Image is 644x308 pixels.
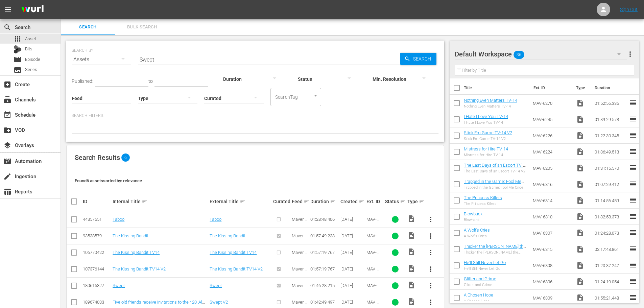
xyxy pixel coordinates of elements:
span: Search [3,23,11,31]
span: Asset [14,35,22,43]
span: sort [240,198,246,205]
div: 01:46:28.215 [310,283,338,288]
th: Duration [591,78,631,97]
div: 01:28:48.406 [310,217,338,222]
div: Created [340,197,364,206]
span: Overlays [3,141,11,149]
span: reorder [629,164,637,172]
div: 93538579 [83,233,111,238]
th: Type [572,78,591,97]
button: more_vert [423,278,439,294]
div: A Chosen Hope [464,299,493,303]
div: [DATE] [340,283,364,288]
img: ans4CAIJ8jUAAAAAAAAAAAAAAAAAAAAAAAAgQb4GAAAAAAAAAAAAAAAAAAAAAAAAJMjXAAAAAAAAAAAAAAAAAAAAAAAAgAT5G... [16,2,49,18]
div: Glitter and Grime [464,283,496,287]
span: MAV-6300 [366,283,379,293]
td: 01:24:28.073 [592,225,629,241]
td: 01:24:19.054 [592,274,629,290]
span: Video [407,231,415,239]
span: Video [576,132,584,140]
span: reorder [629,212,637,220]
span: more_vert [626,50,634,58]
span: sort [330,198,336,205]
div: 107376144 [83,266,111,271]
span: more_vert [427,215,435,223]
span: more_vert [427,282,435,290]
td: 01:32:58.373 [592,209,629,225]
span: Video [576,229,584,237]
button: more_vert [423,228,439,244]
th: Title [464,78,529,97]
span: Bits [25,46,32,52]
span: Episode [14,55,22,64]
td: 01:55:21.448 [592,290,629,306]
span: Found 6 assets sorted by: relevance [75,178,142,183]
span: sort [142,198,148,205]
span: Video [407,298,415,306]
div: ID [83,199,111,204]
span: reorder [629,293,637,302]
span: reorder [629,261,637,269]
div: 180615327 [83,283,111,288]
td: MAV-6224 [530,144,573,160]
a: Swept [113,283,125,288]
span: Video [576,180,584,188]
div: 44357551 [83,217,111,222]
div: [DATE] [340,266,364,271]
span: Video [576,261,584,269]
span: Maverick Movies [292,217,307,232]
div: 189674033 [83,300,111,305]
div: 01:57:49.233 [310,233,338,238]
th: Ext. ID [529,78,572,97]
td: 01:20:37.247 [592,257,629,274]
a: I Hate I Love You TV-14 [464,114,508,119]
a: Stick Em Game TV-14 V2 [464,130,512,135]
span: reorder [629,245,637,253]
td: MAV-6315 [530,241,573,257]
span: Channels [3,96,11,104]
a: A Wolf's Cries [464,228,490,233]
span: reorder [629,229,637,237]
span: sort [359,198,365,205]
span: more_vert [427,265,435,273]
a: The Kissing Bandit [113,233,148,238]
span: menu [4,5,12,14]
span: more_vert [427,232,435,240]
div: Feed [292,197,308,206]
span: reorder [629,180,637,188]
span: MAV-5873 [366,266,379,277]
span: Series [25,66,37,73]
span: 6 [121,153,130,162]
a: Taboo [210,217,221,222]
span: Episode [25,56,40,63]
span: MAV-5520 [366,217,379,227]
td: MAV-6205 [530,160,573,176]
td: MAV-6245 [530,111,573,127]
span: reorder [629,99,637,107]
div: Blowback [464,218,482,222]
td: MAV-6314 [530,192,573,209]
div: The Princess Killers [464,202,502,206]
td: 01:36:49.513 [592,144,629,160]
div: Status [385,197,405,206]
div: I Hate I Love You TV-14 [464,120,508,125]
td: 01:14:56.459 [592,192,629,209]
a: The Kissing Bandit TV14 V2 [210,266,263,271]
td: MAV-6310 [530,209,573,225]
div: Default Workspace [455,45,627,64]
div: [DATE] [340,300,364,305]
span: more_vert [427,298,435,306]
div: He'll Still Never Let Go [464,266,506,271]
span: reorder [629,147,637,156]
div: 01:57:19.767 [310,250,338,255]
td: MAV-6309 [530,290,573,306]
td: MAV-6306 [530,274,573,290]
div: Nothing Even Matters TV-14 [464,104,517,109]
button: Search [400,53,436,65]
span: reorder [629,131,637,139]
div: Stick Em Game TV-14 V2 [464,137,512,141]
td: MAV-6308 [530,257,573,274]
span: Maverick Movies [292,233,307,248]
div: 01:57:19.767 [310,266,338,271]
span: Video [407,248,415,256]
